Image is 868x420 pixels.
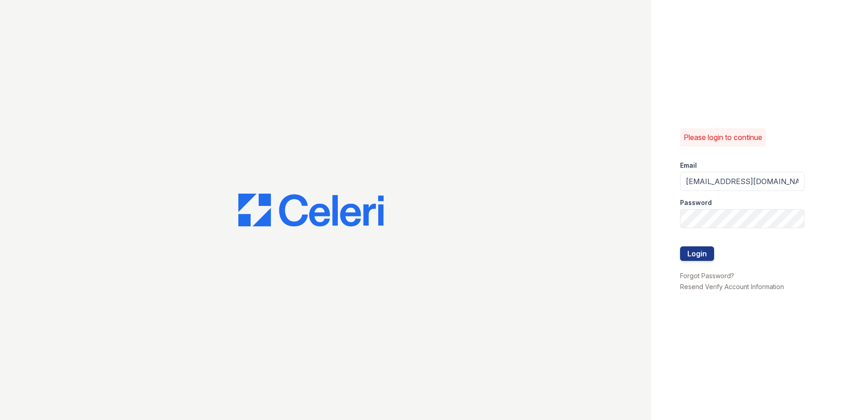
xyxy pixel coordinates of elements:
a: Resend Verify Account Information [680,283,784,290]
label: Email [680,161,697,170]
p: Please login to continue [684,132,762,143]
button: Login [680,246,714,261]
label: Password [680,198,712,207]
img: CE_Logo_Blue-a8612792a0a2168367f1c8372b55b34899dd931a85d93a1a3d3e32e68fde9ad4.png [238,194,384,226]
a: Forgot Password? [680,272,734,280]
